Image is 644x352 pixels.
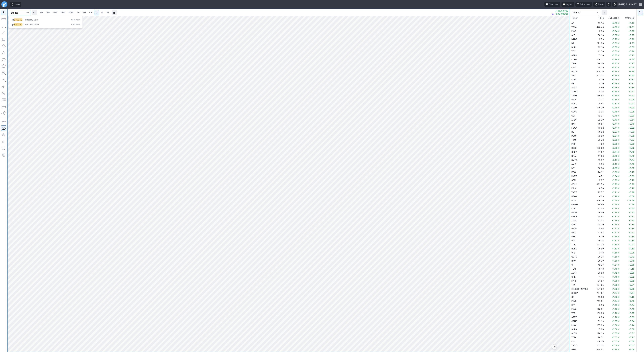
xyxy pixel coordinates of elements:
span: +2.17 [612,159,618,161]
button: Remove all autosaved drawings [1,152,6,158]
span: % [618,54,619,57]
span: +1.94 [612,175,618,177]
span: MT [571,167,575,169]
button: Add note [1,146,6,151]
td: 4.29 [592,194,604,198]
button: Range [112,10,117,15]
span: Chart tour [549,3,559,6]
td: 22.79 [592,118,604,122]
span: % [618,139,619,141]
td: 36.94 [592,166,604,170]
span: Change $ [625,16,634,20]
a: M [105,10,110,15]
span: +2.69 [612,82,618,85]
span: Full screen [580,3,590,6]
td: 4.20 [592,81,604,85]
span: +2.52 [612,102,618,105]
span: +2.33 [612,139,618,141]
span: DNA [571,155,576,157]
span: % [618,62,619,65]
button: Full screen [575,2,592,7]
span: TDOC [571,90,577,93]
span: GEVO [571,110,577,113]
a: 2H [81,10,87,15]
button: Share [593,2,605,7]
span: % [618,82,619,85]
td: 135.06 [592,146,604,150]
span: 1M [40,11,43,14]
span: +1.44 [629,50,634,53]
span: % [618,50,619,53]
span: +1.97 [629,62,634,65]
button: Elliott waves [1,90,6,96]
td: 13.62 [592,126,604,130]
span: LULU [571,106,577,109]
span: +0.11 [629,78,634,81]
span: +1.63 [629,131,634,133]
span: RXRX [571,175,577,177]
span: PAYS [571,30,576,32]
span: +3.35 [612,54,618,57]
span: +0.23 [629,54,634,57]
span: +2.22 [612,155,618,157]
span: +2.34 [612,135,618,137]
a: Finviz.com [1,1,7,7]
button: Ellipse [1,57,6,62]
button: Text [1,77,6,82]
span: +0.09 [629,143,634,145]
span: +1.99 [612,171,618,173]
span: % [618,179,619,181]
span: ASPN [571,54,577,57]
button: Layout [561,2,574,7]
td: 62.97 [592,158,604,162]
span: +1.91 [612,191,618,194]
span: +0.32 [629,127,634,129]
span: COIN [571,183,576,185]
td: 11.50 [592,154,604,158]
a: 4H [88,10,94,15]
a: D [94,10,99,15]
span: +4.02 [612,26,618,28]
span: Change % [610,16,619,20]
span: ALB [571,34,575,36]
span: M [107,11,109,14]
td: 12.14 [592,21,604,25]
span: 5M [53,11,57,14]
span: +1.35 [629,151,634,153]
td: 8.16 [592,89,604,93]
span: Share [598,3,603,6]
button: Arrow [1,30,6,35]
span: +0.47 [629,22,634,24]
button: More [602,10,607,15]
span: +8.36 [629,70,634,73]
a: 15M [59,10,67,15]
span: +2.78 [612,70,618,73]
span: VST [571,74,575,77]
span: +0.47 [629,171,634,173]
span: % [618,191,619,194]
button: Brush [1,84,6,89]
td: 312.59 [592,182,604,186]
span: % [618,147,619,149]
span: +2.69 [612,78,618,81]
td: 4.72 [592,174,604,178]
span: % [618,151,619,153]
span: +0.21 [629,90,634,93]
button: Hide drawings [1,132,6,137]
button: Mouse [1,10,6,15]
td: 15.16 [592,45,604,49]
button: Ideas [10,2,21,7]
span: +0.30 [629,114,634,117]
span: +0.25 [629,155,634,157]
span: +2.60 [612,94,618,97]
span: [DATE] 3:13 PM ET [618,3,637,6]
span: 1H [77,11,79,14]
span: T [22,23,24,26]
span: % [618,183,619,185]
span: % [618,127,619,129]
span: APPS [571,86,577,89]
span: RR [571,82,574,85]
span: +0.16 [629,187,634,190]
span: % [618,187,619,190]
span: NVAX [571,102,577,105]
